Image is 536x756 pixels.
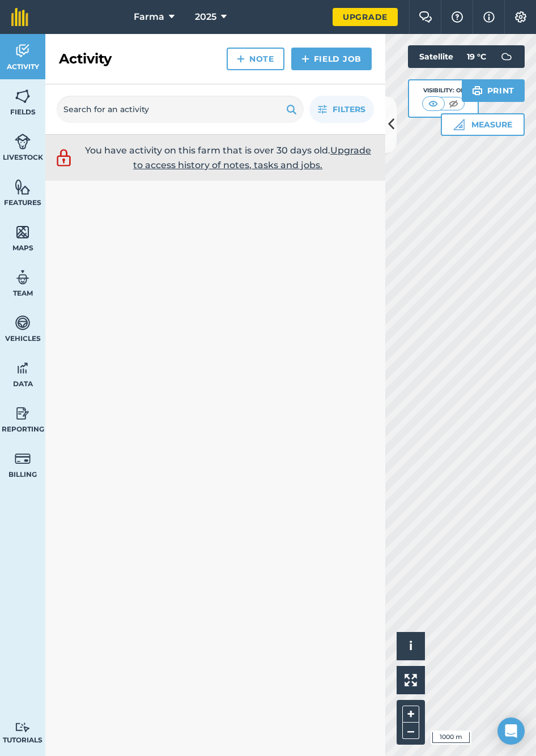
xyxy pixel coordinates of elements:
h2: Activity [59,50,112,68]
img: svg+xml;base64,PD94bWwgdmVyc2lvbj0iMS4wIiBlbmNvZGluZz0idXRmLTgiPz4KPCEtLSBHZW5lcmF0b3I6IEFkb2JlIE... [15,269,31,286]
img: svg+xml;base64,PD94bWwgdmVyc2lvbj0iMS4wIiBlbmNvZGluZz0idXRmLTgiPz4KPCEtLSBHZW5lcmF0b3I6IEFkb2JlIE... [15,722,31,733]
img: Four arrows, one pointing top left, one top right, one bottom right and the last bottom left [405,674,417,686]
img: svg+xml;base64,PHN2ZyB4bWxucz0iaHR0cDovL3d3dy53My5vcmcvMjAwMC9zdmciIHdpZHRoPSI1NiIgaGVpZ2h0PSI2MC... [15,88,31,105]
img: svg+xml;base64,PD94bWwgdmVyc2lvbj0iMS4wIiBlbmNvZGluZz0idXRmLTgiPz4KPCEtLSBHZW5lcmF0b3I6IEFkb2JlIE... [15,405,31,422]
p: You have activity on this farm that is over 30 days old. [79,143,377,172]
a: Upgrade to access history of notes, tasks and jobs. [133,145,371,170]
img: fieldmargin Logo [11,8,28,26]
span: 2025 [195,10,216,24]
span: i [409,639,412,653]
img: Ruler icon [453,119,465,130]
img: svg+xml;base64,PHN2ZyB4bWxucz0iaHR0cDovL3d3dy53My5vcmcvMjAwMC9zdmciIHdpZHRoPSIxOSIgaGVpZ2h0PSIyNC... [286,102,297,116]
img: A cog icon [514,11,528,23]
img: svg+xml;base64,PHN2ZyB4bWxucz0iaHR0cDovL3d3dy53My5vcmcvMjAwMC9zdmciIHdpZHRoPSI1MCIgaGVpZ2h0PSI0MC... [426,98,440,109]
span: Farma [134,10,164,24]
a: Upgrade [333,8,398,26]
a: Note [227,48,284,70]
button: + [402,706,419,723]
img: svg+xml;base64,PD94bWwgdmVyc2lvbj0iMS4wIiBlbmNvZGluZz0idXRmLTgiPz4KPCEtLSBHZW5lcmF0b3I6IEFkb2JlIE... [15,42,31,59]
input: Search for an activity [57,96,304,123]
button: Measure [441,113,525,136]
div: Open Intercom Messenger [497,717,525,745]
img: svg+xml;base64,PD94bWwgdmVyc2lvbj0iMS4wIiBlbmNvZGluZz0idXRmLTgiPz4KPCEtLSBHZW5lcmF0b3I6IEFkb2JlIE... [15,360,31,377]
span: 19 ° C [467,45,486,68]
img: svg+xml;base64,PD94bWwgdmVyc2lvbj0iMS4wIiBlbmNvZGluZz0idXRmLTgiPz4KPCEtLSBHZW5lcmF0b3I6IEFkb2JlIE... [15,133,31,150]
img: Two speech bubbles overlapping with the left bubble in the forefront [419,11,432,23]
img: svg+xml;base64,PD94bWwgdmVyc2lvbj0iMS4wIiBlbmNvZGluZz0idXRmLTgiPz4KPCEtLSBHZW5lcmF0b3I6IEFkb2JlIE... [54,147,74,168]
img: svg+xml;base64,PD94bWwgdmVyc2lvbj0iMS4wIiBlbmNvZGluZz0idXRmLTgiPz4KPCEtLSBHZW5lcmF0b3I6IEFkb2JlIE... [15,450,31,467]
img: svg+xml;base64,PHN2ZyB4bWxucz0iaHR0cDovL3d3dy53My5vcmcvMjAwMC9zdmciIHdpZHRoPSIxNCIgaGVpZ2h0PSIyNC... [237,52,245,66]
img: svg+xml;base64,PHN2ZyB4bWxucz0iaHR0cDovL3d3dy53My5vcmcvMjAwMC9zdmciIHdpZHRoPSIxNyIgaGVpZ2h0PSIxNy... [483,10,495,24]
img: svg+xml;base64,PHN2ZyB4bWxucz0iaHR0cDovL3d3dy53My5vcmcvMjAwMC9zdmciIHdpZHRoPSIxOSIgaGVpZ2h0PSIyNC... [472,84,483,97]
button: – [402,723,419,739]
img: svg+xml;base64,PD94bWwgdmVyc2lvbj0iMS4wIiBlbmNvZGluZz0idXRmLTgiPz4KPCEtLSBHZW5lcmF0b3I6IEFkb2JlIE... [495,45,518,68]
img: svg+xml;base64,PHN2ZyB4bWxucz0iaHR0cDovL3d3dy53My5vcmcvMjAwMC9zdmciIHdpZHRoPSI1NiIgaGVpZ2h0PSI2MC... [15,224,31,241]
span: Filters [333,103,365,116]
button: 19 °C [456,45,525,68]
a: Field Job [291,48,372,70]
button: i [397,632,425,660]
button: Print [462,79,525,102]
button: Filters [309,96,374,123]
img: svg+xml;base64,PD94bWwgdmVyc2lvbj0iMS4wIiBlbmNvZGluZz0idXRmLTgiPz4KPCEtLSBHZW5lcmF0b3I6IEFkb2JlIE... [15,314,31,331]
img: A question mark icon [450,11,464,23]
img: svg+xml;base64,PHN2ZyB4bWxucz0iaHR0cDovL3d3dy53My5vcmcvMjAwMC9zdmciIHdpZHRoPSI1NiIgaGVpZ2h0PSI2MC... [15,178,31,195]
img: svg+xml;base64,PHN2ZyB4bWxucz0iaHR0cDovL3d3dy53My5vcmcvMjAwMC9zdmciIHdpZHRoPSIxNCIgaGVpZ2h0PSIyNC... [301,52,309,66]
button: Satellite (Azure) [408,45,517,68]
div: Visibility: On [422,86,465,95]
